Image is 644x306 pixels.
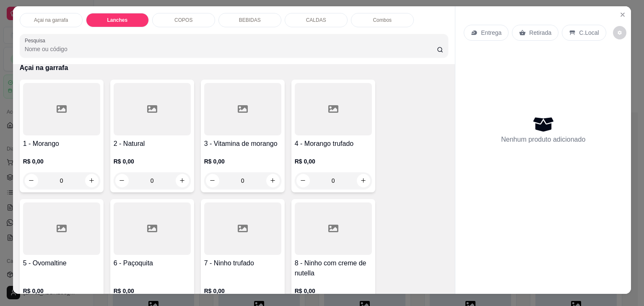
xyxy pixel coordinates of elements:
h4: 2 - Natural [114,139,191,149]
p: BEBIDAS [239,17,261,23]
p: COPOS [174,17,192,23]
label: Pesquisa [25,37,48,44]
p: Açai na garrafa [20,63,449,73]
h4: 5 - Ovomaltine [23,258,100,268]
p: R$ 0,00 [295,287,372,295]
button: decrease-product-quantity [613,26,626,39]
p: R$ 0,00 [204,157,281,166]
p: Nenhum produto adicionado [501,135,585,145]
p: C.Local [579,29,599,37]
p: R$ 0,00 [23,287,100,295]
p: Retirada [529,29,551,37]
p: Combos [373,17,392,23]
p: R$ 0,00 [23,157,100,166]
p: Açai na garrafa [34,17,68,23]
p: R$ 0,00 [295,157,372,166]
h4: 1 - Morango [23,139,100,149]
p: R$ 0,00 [204,287,281,295]
input: Pesquisa [25,45,437,53]
h4: 4 - Morango trufado [295,139,372,149]
p: CALDAS [306,17,326,23]
h4: 8 - Ninho com creme de nutella [295,258,372,278]
p: R$ 0,00 [114,157,191,166]
p: R$ 0,00 [114,287,191,295]
h4: 7 - Ninho trufado [204,258,281,268]
button: Close [616,8,629,21]
p: Entrega [481,29,501,37]
h4: 3 - Vitamina de morango [204,139,281,149]
p: Lanches [107,17,127,23]
h4: 6 - Paçoquita [114,258,191,268]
